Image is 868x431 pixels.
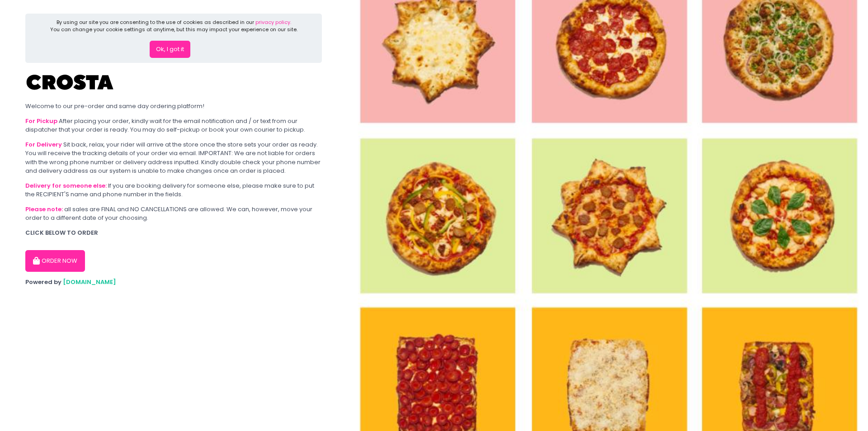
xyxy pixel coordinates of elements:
[25,181,322,199] div: If you are booking delivery for someone else, please make sure to put the RECIPIENT'S name and ph...
[150,41,190,58] button: Ok, I got it
[255,19,291,26] a: privacy policy.
[25,140,322,175] div: Sit back, relax, your rider will arrive at the store once the store sets your order as ready. You...
[25,250,85,272] button: ORDER NOW
[25,205,322,223] div: all sales are FINAL and NO CANCELLATIONS are allowed. We can, however, move your order to a diffe...
[25,228,322,237] div: CLICK BELOW TO ORDER
[25,117,322,134] div: After placing your order, kindly wait for the email notification and / or text from our dispatche...
[25,205,63,213] b: Please note:
[25,140,62,149] b: For Delivery
[25,181,107,190] b: Delivery for someone else:
[63,278,116,286] a: [DOMAIN_NAME]
[25,69,116,96] img: Crosta Pizzeria
[50,19,297,33] div: By using our site you are consenting to the use of cookies as described in our You can change you...
[25,278,322,287] div: Powered by
[25,117,57,125] b: For Pickup
[25,102,322,111] div: Welcome to our pre-order and same day ordering platform!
